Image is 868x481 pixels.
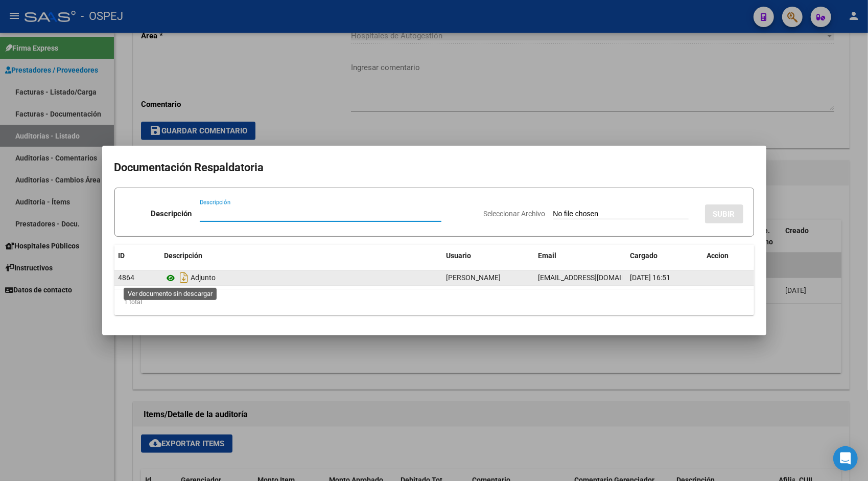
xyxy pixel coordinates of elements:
[165,251,203,260] span: Descripción
[705,204,743,223] button: SUBIR
[442,245,534,267] datatable-header-cell: Usuario
[447,273,501,282] span: [PERSON_NAME]
[703,245,754,267] datatable-header-cell: Accion
[447,251,472,260] span: Usuario
[630,251,658,260] span: Cargado
[538,251,557,260] span: Email
[119,273,135,282] span: 4864
[114,289,754,315] div: 1 total
[151,208,192,220] p: Descripción
[626,245,703,267] datatable-header-cell: Cargado
[484,210,546,218] span: Seleccionar Archivo
[119,251,125,260] span: ID
[165,269,438,286] div: Adjunto
[707,251,729,260] span: Accion
[178,269,191,286] i: Descargar documento
[160,245,442,267] datatable-header-cell: Descripción
[114,245,160,267] datatable-header-cell: ID
[538,273,652,282] span: [EMAIL_ADDRESS][DOMAIN_NAME]
[833,446,858,471] div: Open Intercom Messenger
[713,210,735,219] span: SUBIR
[534,245,626,267] datatable-header-cell: Email
[630,273,671,282] span: [DATE] 16:51
[114,158,754,177] h2: Documentación Respaldatoria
